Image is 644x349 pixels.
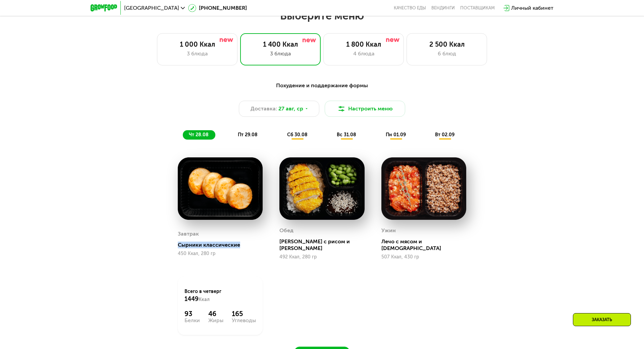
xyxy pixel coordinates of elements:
[414,40,480,48] div: 2 500 Ккал
[199,297,210,302] span: Ккал
[287,132,308,138] span: сб 30.08
[381,226,396,236] div: Ужин
[164,50,230,58] div: 3 блюда
[330,40,397,48] div: 1 800 Ккал
[238,132,258,138] span: пт 29.08
[247,50,314,58] div: 3 блюда
[330,50,397,58] div: 4 блюда
[208,310,223,318] div: 46
[124,5,179,11] span: [GEOGRAPHIC_DATA]
[414,50,480,58] div: 6 блюд
[381,238,472,252] div: Лечо с мясом и [DEMOGRAPHIC_DATA]
[279,238,370,252] div: [PERSON_NAME] с рисом и [PERSON_NAME]
[184,295,199,303] span: 1449
[123,82,521,90] div: Похудение и поддержание формы
[279,226,293,236] div: Обед
[178,229,199,239] div: Завтрак
[189,132,209,138] span: чт 28.08
[278,105,303,113] span: 27 авг, ср
[247,40,314,48] div: 1 400 Ккал
[394,5,426,11] a: Качество еды
[381,254,466,260] div: 507 Ккал, 430 гр
[184,288,256,303] div: Всего в четверг
[178,251,263,256] div: 450 Ккал, 280 гр
[184,318,200,323] div: Белки
[184,310,200,318] div: 93
[325,101,405,117] button: Настроить меню
[511,4,553,12] div: Личный кабинет
[251,105,277,113] span: Доставка:
[279,254,364,260] div: 492 Ккал, 280 гр
[431,5,455,11] a: Вендинги
[232,318,256,323] div: Углеводы
[188,4,247,12] a: [PHONE_NUMBER]
[178,242,268,248] div: Сырники классические
[337,132,356,138] span: вс 31.08
[164,40,230,48] div: 1 000 Ккал
[573,313,631,326] div: Заказать
[460,5,495,11] div: поставщикам
[435,132,454,138] span: вт 02.09
[232,310,256,318] div: 165
[386,132,406,138] span: пн 01.09
[208,318,223,323] div: Жиры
